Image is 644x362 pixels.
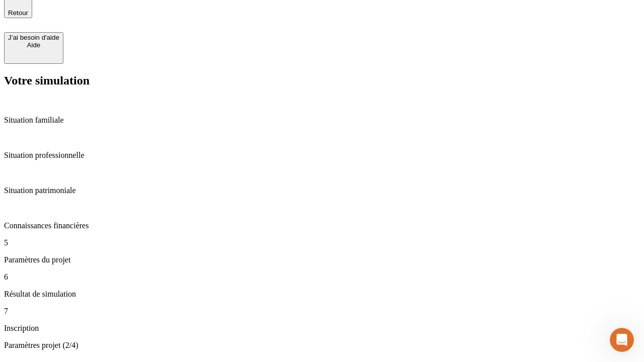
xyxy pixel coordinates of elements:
[4,341,640,350] p: Paramètres projet (2/4)
[4,324,640,333] p: Inscription
[4,74,640,87] h2: Votre simulation
[8,41,59,49] div: Aide
[4,255,640,264] p: Paramètres du projet
[4,290,640,299] p: Résultat de simulation
[610,328,634,352] iframe: Intercom live chat
[4,186,640,195] p: Situation patrimoniale
[4,307,640,316] p: 7
[8,9,28,17] span: Retour
[4,151,640,160] p: Situation professionnelle
[8,34,59,41] div: J’ai besoin d'aide
[4,32,63,64] button: J’ai besoin d'aideAide
[4,238,640,247] p: 5
[4,116,640,125] p: Situation familiale
[4,273,640,282] p: 6
[4,221,640,230] p: Connaissances financières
